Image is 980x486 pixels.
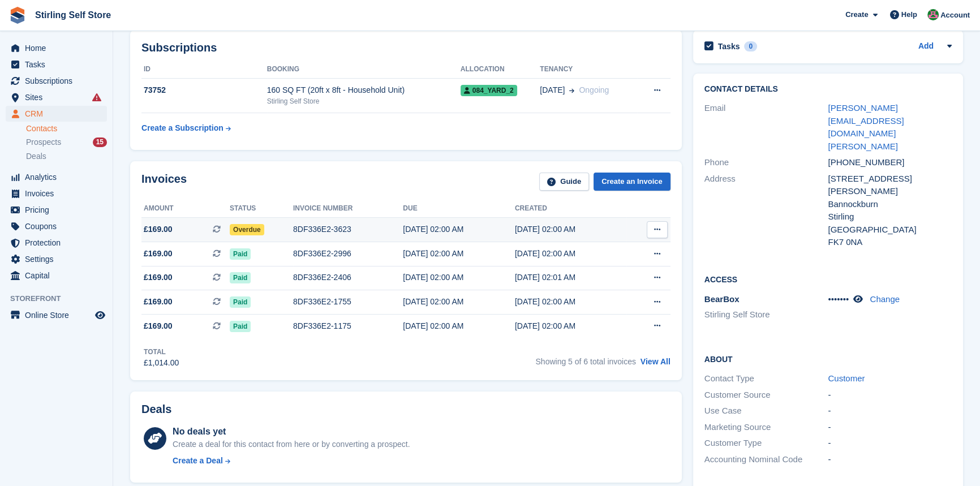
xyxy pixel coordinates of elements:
div: [DATE] 02:00 AM [403,320,515,332]
div: [GEOGRAPHIC_DATA] [828,223,952,236]
div: [DATE] 02:00 AM [515,248,627,260]
a: menu [6,57,107,72]
i: Smart entry sync failures have occurred [92,93,101,102]
h2: Tasks [718,41,740,51]
div: 8DF336E2-3623 [293,223,403,235]
div: - [828,421,952,434]
span: Settings [25,251,93,267]
span: Coupons [25,218,93,234]
a: Add [918,40,934,53]
th: Tenancy [540,61,637,79]
span: Analytics [25,169,93,185]
div: No deals yet [173,425,410,438]
div: Stirling [828,210,952,223]
th: Amount [141,200,230,218]
h2: Invoices [141,173,187,191]
span: £169.00 [144,320,173,332]
a: menu [6,268,107,283]
th: Booking [267,61,461,79]
div: [DATE] 02:01 AM [515,272,627,283]
a: menu [6,202,107,218]
div: [DATE] 02:00 AM [403,223,515,235]
a: Guide [539,173,589,191]
div: [DATE] 02:00 AM [403,272,515,283]
a: menu [6,40,107,56]
a: Stirling Self Store [31,6,115,24]
span: £169.00 [144,296,173,308]
img: stora-icon-8386f47178a22dfd0bd8f6a31ec36ba5ce8667c1dd55bd0f319d3a0aa187defe.svg [9,7,26,24]
a: Create a Subscription [141,118,231,139]
span: 084_Yard_2 [461,85,517,96]
th: Allocation [461,61,540,79]
div: Customer Source [704,389,828,402]
span: Invoices [25,186,93,201]
span: BearBox [704,294,740,304]
div: 8DF336E2-1175 [293,320,403,332]
div: FK7 0NA [828,236,952,249]
h2: Deals [141,403,171,416]
a: Customer [828,373,865,383]
div: Stirling Self Store [267,96,461,106]
span: £169.00 [144,272,173,283]
div: 8DF336E2-2406 [293,272,403,283]
a: Deals [26,150,107,162]
div: [DATE] 02:00 AM [515,296,627,308]
span: Sites [25,89,93,105]
th: Created [515,200,627,218]
a: [PERSON_NAME][EMAIL_ADDRESS][DOMAIN_NAME][PERSON_NAME] [828,103,904,151]
a: Preview store [93,308,107,322]
span: Capital [25,268,93,283]
div: [PHONE_NUMBER] [828,156,952,169]
span: Overdue [230,224,264,235]
span: £169.00 [144,248,173,260]
span: Prospects [26,137,61,148]
a: Contacts [26,123,107,134]
a: menu [6,218,107,234]
div: 0 [744,41,757,51]
th: Due [403,200,515,218]
div: [DATE] 02:00 AM [403,248,515,260]
img: Lucy [927,9,939,20]
div: Customer Type [704,437,828,450]
div: Contact Type [704,372,828,385]
a: Prospects 15 [26,136,107,148]
a: menu [6,251,107,267]
span: Paid [230,296,251,308]
a: menu [6,169,107,185]
div: - [828,453,952,466]
a: menu [6,235,107,251]
div: Phone [704,156,828,169]
span: Paid [230,248,251,260]
div: 73752 [141,84,267,96]
span: Paid [230,272,251,283]
h2: Contact Details [704,85,952,94]
a: menu [6,186,107,201]
div: Create a Deal [173,455,223,467]
a: menu [6,307,107,323]
span: Account [940,10,970,21]
div: - [828,389,952,402]
a: Create a Deal [173,455,410,467]
div: - [828,405,952,418]
div: Address [704,173,828,249]
span: Help [901,9,917,20]
div: - [828,437,952,450]
div: [DATE] 02:00 AM [515,223,627,235]
span: [DATE] [540,84,565,96]
span: Subscriptions [25,73,93,89]
span: Home [25,40,93,56]
span: Tasks [25,57,93,72]
h2: Access [704,273,952,285]
span: Showing 5 of 6 total invoices [535,357,635,366]
div: Create a deal for this contact from here or by converting a prospect. [173,438,410,450]
div: [DATE] 02:00 AM [403,296,515,308]
div: [STREET_ADDRESS][PERSON_NAME] [828,173,952,198]
h2: Subscriptions [141,41,670,54]
a: menu [6,89,107,105]
span: Ongoing [579,85,609,94]
span: Online Store [25,307,93,323]
span: Protection [25,235,93,251]
a: menu [6,73,107,89]
span: £169.00 [144,223,173,235]
h2: About [704,353,952,364]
